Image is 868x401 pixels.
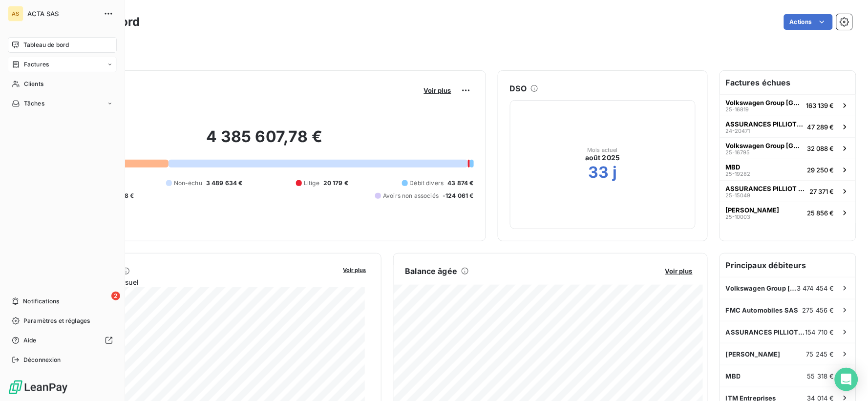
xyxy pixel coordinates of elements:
[8,57,117,72] a: Factures
[726,149,750,155] span: 25-16795
[726,328,805,336] span: ASSURANCES PILLIOT - Contrat Easy Fleet
[726,185,806,192] span: ASSURANCES PILLIOT - Contrat Easy Fleet
[726,372,741,380] span: MBD
[24,99,44,108] span: Tâches
[8,6,23,21] div: AS
[797,284,834,292] span: 3 474 454 €
[720,253,856,277] h6: Principaux débiteurs
[23,317,90,325] span: Paramètres et réglages
[835,368,858,391] div: Open Intercom Messenger
[726,171,751,177] span: 25-19282
[323,179,348,188] span: 20 179 €
[726,128,750,134] span: 24-20471
[726,192,751,198] span: 25-15049
[424,86,451,94] span: Voir plus
[8,76,117,92] a: Clients
[720,137,856,159] button: Volkswagen Group [GEOGRAPHIC_DATA]25-1679532 088 €
[447,179,473,188] span: 43 874 €
[806,350,834,358] span: 75 245 €
[585,153,620,163] span: août 2025
[55,127,474,156] h2: 4 385 607,78 €
[27,10,98,18] span: ACTA SAS
[383,191,439,200] span: Avoirs non associés
[720,94,856,116] button: Volkswagen Group [GEOGRAPHIC_DATA]25-16819163 139 €
[23,336,37,345] span: Aide
[421,86,454,95] button: Voir plus
[23,297,59,306] span: Notifications
[806,102,834,109] span: 163 139 €
[807,123,834,131] span: 47 289 €
[24,80,43,88] span: Clients
[174,179,202,188] span: Non-échu
[206,179,243,188] span: 3 489 634 €
[720,180,856,202] button: ASSURANCES PILLIOT - Contrat Easy Fleet25-1504927 371 €
[662,267,696,275] button: Voir plus
[726,99,803,106] span: Volkswagen Group [GEOGRAPHIC_DATA]
[8,333,117,348] a: Aide
[340,265,369,274] button: Voir plus
[726,163,741,171] span: MBD
[720,159,856,180] button: MBD25-1928229 250 €
[8,37,117,53] a: Tableau de bord
[807,372,834,380] span: 55 318 €
[726,142,804,149] span: Volkswagen Group [GEOGRAPHIC_DATA]
[726,206,780,214] span: [PERSON_NAME]
[55,277,337,287] span: Chiffre d'affaires mensuel
[23,41,69,49] span: Tableau de bord
[726,214,751,220] span: 25-10003
[810,188,834,195] span: 27 371 €
[803,306,834,314] span: 275 456 €
[807,166,834,174] span: 29 250 €
[8,313,117,329] a: Paramètres et réglages
[807,145,834,152] span: 32 088 €
[23,356,61,364] span: Déconnexion
[726,350,781,358] span: [PERSON_NAME]
[805,328,834,336] span: 154 710 €
[726,120,804,128] span: ASSURANCES PILLIOT - Contrat Easy Fleet
[111,292,120,300] span: 2
[720,116,856,137] button: ASSURANCES PILLIOT - Contrat Easy Fleet24-2047147 289 €
[588,147,618,153] span: Mois actuel
[405,265,458,277] h6: Balance âgée
[726,106,749,112] span: 25-16819
[510,83,527,94] h6: DSO
[784,14,833,30] button: Actions
[8,380,68,395] img: Logo LeanPay
[665,267,693,275] span: Voir plus
[304,179,319,188] span: Litige
[720,71,856,94] h6: Factures échues
[726,306,799,314] span: FMC Automobiles SAS
[613,163,617,182] h2: j
[8,96,117,111] a: Tâches
[443,191,474,200] span: -124 061 €
[410,179,444,188] span: Débit divers
[343,267,366,274] span: Voir plus
[720,202,856,223] button: [PERSON_NAME]25-1000325 856 €
[24,60,49,69] span: Factures
[588,163,609,182] h2: 33
[726,284,797,292] span: Volkswagen Group [GEOGRAPHIC_DATA]
[807,209,834,217] span: 25 856 €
